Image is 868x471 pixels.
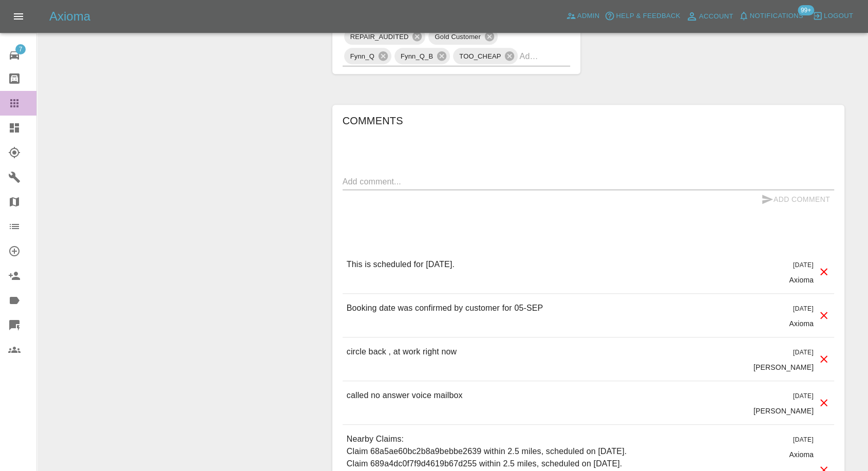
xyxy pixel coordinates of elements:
[793,349,814,356] span: [DATE]
[793,261,814,269] span: [DATE]
[344,31,415,43] span: REPAIR_AUDITED
[347,389,463,402] p: called no answer voice mailbox
[810,8,856,24] button: Logout
[616,10,680,22] span: Help & Feedback
[798,5,814,15] span: 99+
[49,8,90,25] h5: Axioma
[683,8,736,25] a: Account
[577,10,600,22] span: Admin
[347,302,543,314] p: Booking date was confirmed by customer for 05-SEP
[344,28,426,45] div: REPAIR_AUDITED
[793,392,814,400] span: [DATE]
[824,10,853,22] span: Logout
[15,44,26,54] span: 7
[789,449,814,460] p: Axioma
[753,406,814,416] p: [PERSON_NAME]
[793,436,814,443] span: [DATE]
[428,28,497,45] div: Gold Customer
[453,50,507,62] span: TOO_CHEAP
[563,8,602,24] a: Admin
[344,48,391,64] div: Fynn_Q
[428,31,486,43] span: Gold Customer
[750,10,803,22] span: Notifications
[453,48,518,64] div: TOO_CHEAP
[753,362,814,372] p: [PERSON_NAME]
[736,8,806,24] button: Notifications
[789,275,814,285] p: Axioma
[602,8,683,24] button: Help & Feedback
[394,50,439,62] span: Fynn_Q_B
[6,4,31,29] button: Open drawer
[793,305,814,312] span: [DATE]
[347,258,455,271] p: This is scheduled for [DATE].
[344,50,381,62] span: Fynn_Q
[394,48,450,64] div: Fynn_Q_B
[347,346,457,358] p: circle back , at work right now
[699,11,733,23] span: Account
[343,112,834,129] h6: Comments
[789,318,814,329] p: Axioma
[519,48,541,64] input: Add label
